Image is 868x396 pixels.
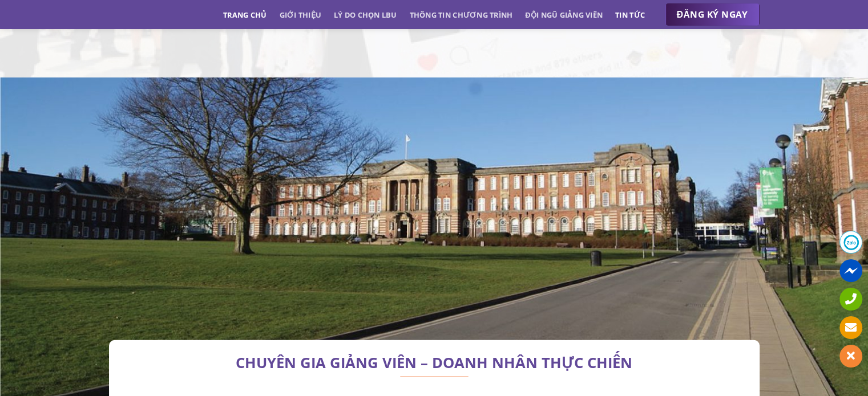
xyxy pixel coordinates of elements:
[334,5,397,25] a: Lý do chọn LBU
[410,5,513,25] a: Thông tin chương trình
[665,3,760,26] a: ĐĂNG KÝ NGAY
[400,377,469,378] img: line-lbu.jpg
[223,5,267,25] a: Trang chủ
[615,5,645,25] a: Tin tức
[279,5,321,25] a: Giới thiệu
[525,5,603,25] a: Đội ngũ giảng viên
[126,357,742,369] h2: CHUYÊN GIA GIẢNG VIÊN – DOANH NHÂN THỰC CHIẾN
[677,7,748,22] span: ĐĂNG KÝ NGAY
